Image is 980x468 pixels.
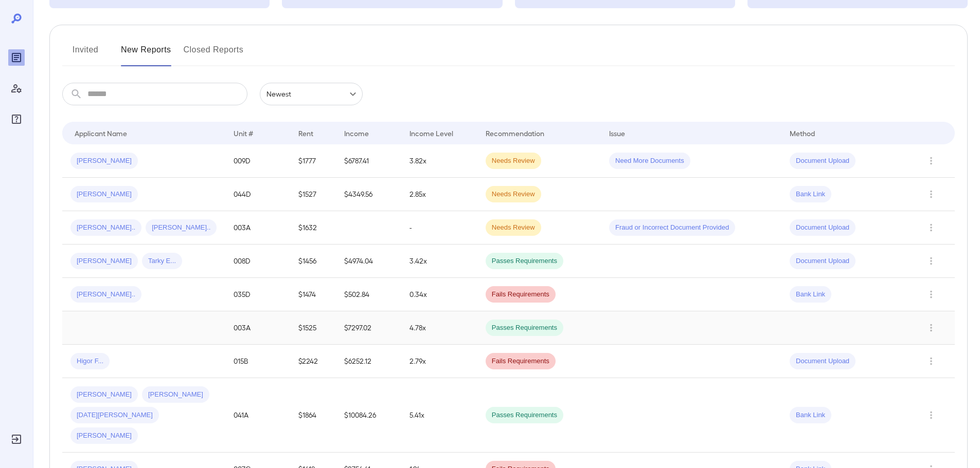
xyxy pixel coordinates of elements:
button: Invited [62,42,109,66]
td: 4.78x [401,311,477,345]
td: 3.42x [401,245,477,278]
span: Higor F... [70,357,110,366]
span: Fraud or Incorrect Document Provided [609,223,735,233]
span: Needs Review [486,156,541,166]
td: 5.41x [401,378,477,453]
div: Income [344,127,369,139]
div: Newest [260,83,363,105]
span: Bank Link [790,290,831,299]
span: Need More Documents [609,156,690,166]
td: 044D [225,178,291,211]
td: 2.79x [401,345,477,378]
span: [PERSON_NAME].. [70,223,141,233]
td: $4349.56 [336,178,401,211]
span: [PERSON_NAME] [70,431,138,441]
td: $2242 [290,345,336,378]
td: $1864 [290,378,336,453]
span: [PERSON_NAME] [70,390,138,400]
span: Document Upload [790,156,856,166]
td: 035D [225,278,291,311]
span: [PERSON_NAME] [70,256,138,266]
td: 009D [225,144,291,178]
td: - [401,211,477,245]
span: [PERSON_NAME].. [146,223,217,233]
span: Bank Link [790,190,831,199]
span: Passes Requirements [486,323,563,333]
button: Closed Reports [184,42,244,66]
div: Log Out [8,431,25,447]
div: Unit # [234,127,253,139]
td: $6787.41 [336,144,401,178]
span: [PERSON_NAME] [70,190,138,199]
button: Row Actions [923,186,939,202]
button: New Reports [121,42,171,66]
span: Tarky E... [142,256,182,266]
button: Row Actions [923,320,939,336]
td: $7297.02 [336,311,401,345]
td: $1456 [290,245,336,278]
span: Fails Requirements [486,357,556,366]
span: Passes Requirements [486,256,563,266]
div: Reports [8,49,25,66]
td: $1777 [290,144,336,178]
td: 2.85x [401,178,477,211]
span: Fails Requirements [486,290,556,299]
span: Document Upload [790,357,856,366]
td: 0.34x [401,278,477,311]
span: [PERSON_NAME] [142,390,209,400]
td: 3.82x [401,144,477,178]
div: Issue [609,127,626,139]
td: 008D [225,245,291,278]
button: Row Actions [923,153,939,169]
td: $1632 [290,211,336,245]
td: $10084.26 [336,378,401,453]
td: 003A [225,211,291,245]
span: [PERSON_NAME].. [70,290,141,299]
div: Income Level [409,127,453,139]
button: Row Actions [923,219,939,236]
span: Document Upload [790,256,856,266]
button: Row Actions [923,407,939,423]
span: Passes Requirements [486,410,563,420]
td: 015B [225,345,291,378]
div: Manage Users [8,80,25,97]
span: Document Upload [790,223,856,233]
button: Row Actions [923,286,939,303]
span: [PERSON_NAME] [70,156,138,166]
td: $4974.04 [336,245,401,278]
div: FAQ [8,111,25,127]
span: [DATE][PERSON_NAME] [70,410,159,420]
div: Recommendation [486,127,544,139]
div: Applicant Name [75,127,127,139]
td: $502.84 [336,278,401,311]
td: $1525 [290,311,336,345]
div: Method [790,127,815,139]
span: Needs Review [486,223,541,233]
td: $1474 [290,278,336,311]
td: 041A [225,378,291,453]
td: $6252.12 [336,345,401,378]
span: Needs Review [486,190,541,199]
td: $1527 [290,178,336,211]
td: 003A [225,311,291,345]
span: Bank Link [790,410,831,420]
button: Row Actions [923,253,939,269]
button: Row Actions [923,353,939,369]
div: Rent [298,127,315,139]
